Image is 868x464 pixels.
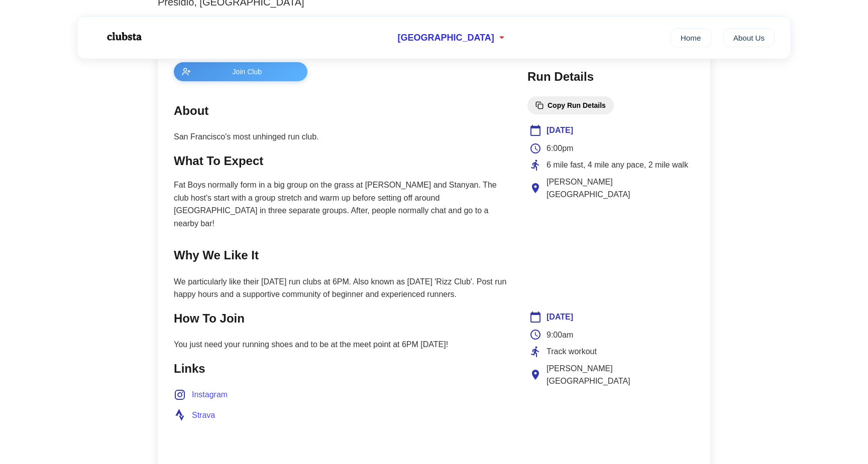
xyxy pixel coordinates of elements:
h2: What To Expect [174,151,507,171]
h2: Why We Like It [174,246,507,265]
span: [DATE] [547,124,573,137]
a: Strava [174,409,215,422]
h2: How To Join [174,309,507,328]
img: Logo [93,24,154,49]
span: 6 mile fast, 4 mile any pace, 2 mile walk [547,159,688,172]
span: Instagram [192,388,228,401]
a: About Us [723,28,775,47]
span: 9:00am [547,329,573,342]
h2: About [174,101,507,120]
span: [PERSON_NAME][GEOGRAPHIC_DATA] [547,176,692,201]
p: San Francisco's most unhinged run club. [174,130,507,143]
a: Join Club [174,62,507,81]
p: Fat Boys normally form in a big group on the grass at [PERSON_NAME] and Stanyan. The club host's ... [174,179,507,230]
h2: Links [174,359,507,378]
a: Home [671,28,711,47]
iframe: Club Location Map [529,211,692,286]
span: [DATE] [547,311,573,324]
button: Copy Run Details [527,96,614,114]
button: Join Club [174,62,307,81]
span: Join Club [195,68,299,76]
span: Track workout [547,345,597,358]
p: You just need your running shoes and to be at the meet point at 6PM [DATE]! [174,338,507,351]
h2: Run Details [527,67,694,86]
a: Instagram [174,388,228,401]
span: [GEOGRAPHIC_DATA] [397,33,494,43]
span: Strava [192,409,215,422]
p: We particularly like their [DATE] run clubs at 6PM. Also known as [DATE] 'Rizz Club'. Post run ha... [174,275,507,301]
span: 6:00pm [547,142,573,155]
span: [PERSON_NAME][GEOGRAPHIC_DATA] [547,362,692,388]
